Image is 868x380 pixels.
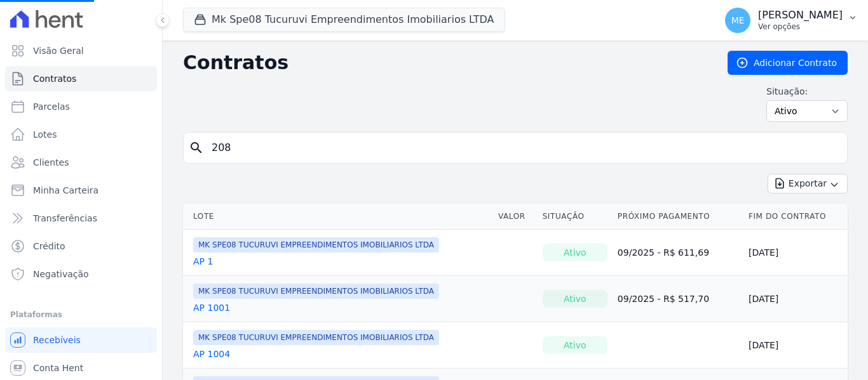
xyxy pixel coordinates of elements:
[33,334,81,346] span: Recebíveis
[193,348,230,360] a: AP 1004
[618,247,709,258] a: 09/2025 - R$ 611,69
[5,150,157,175] a: Clientes
[193,284,439,299] span: MK SPE08 TUCURUVI EMPREENDIMENTOS IMOBILIARIOS LTDA
[5,206,157,231] a: Transferências
[183,51,707,74] h2: Contratos
[193,301,230,314] a: AP 1001
[543,290,607,308] div: Ativo
[613,204,743,230] th: Próximo Pagamento
[33,156,69,169] span: Clientes
[715,3,868,38] button: ME [PERSON_NAME] Ver opções
[743,230,848,276] td: [DATE]
[33,240,65,252] span: Crédito
[768,174,848,193] button: Exportar
[183,8,505,32] button: Mk Spe08 Tucuruvi Empreendimentos Imobiliarios LTDA
[5,66,157,91] a: Contratos
[5,327,157,353] a: Recebíveis
[5,38,157,63] a: Visão Geral
[193,237,439,252] span: MK SPE08 TUCURUVI EMPREENDIMENTOS IMOBILIARIOS LTDA
[33,362,83,374] span: Conta Hent
[33,72,76,85] span: Contratos
[33,184,98,197] span: Minha Carteira
[204,135,842,161] input: Buscar por nome do lote
[731,16,745,25] span: ME
[193,255,213,268] a: AP 1
[10,307,152,322] div: Plataformas
[728,51,848,75] a: Adicionar Contrato
[743,204,848,230] th: Fim do Contrato
[5,178,157,203] a: Minha Carteira
[189,140,204,155] i: search
[543,244,607,261] div: Ativo
[5,122,157,147] a: Lotes
[33,100,70,113] span: Parcelas
[5,233,157,259] a: Crédito
[618,294,709,304] a: 09/2025 - R$ 517,70
[538,204,613,230] th: Situação
[193,330,439,345] span: MK SPE08 TUCURUVI EMPREENDIMENTOS IMOBILIARIOS LTDA
[543,336,607,354] div: Ativo
[743,322,848,369] td: [DATE]
[758,22,843,32] p: Ver opções
[758,9,843,22] p: [PERSON_NAME]
[183,204,493,230] th: Lote
[33,212,97,225] span: Transferências
[5,94,157,119] a: Parcelas
[33,128,57,141] span: Lotes
[743,276,848,322] td: [DATE]
[766,85,848,98] label: Situação:
[493,204,538,230] th: Valor
[33,44,84,57] span: Visão Geral
[5,261,157,287] a: Negativação
[33,268,89,280] span: Negativação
